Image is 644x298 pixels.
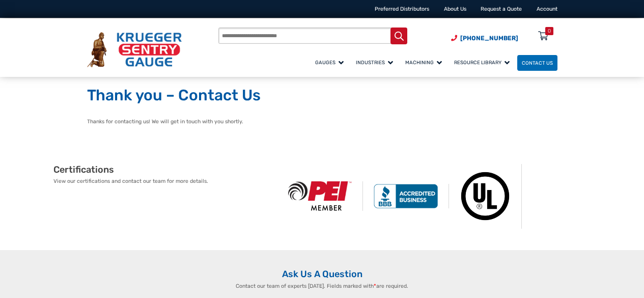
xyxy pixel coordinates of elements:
img: Krueger Sentry Gauge [87,32,182,67]
a: Request a Quote [481,6,522,12]
a: Account [537,6,557,12]
a: Industries [351,53,401,71]
div: 0 [548,27,551,35]
span: Gauges [315,60,344,65]
img: Underwriters Laboratories [449,164,522,229]
a: Gauges [311,53,351,71]
p: Thanks for contacting us! We will get in touch with you shortly. [87,118,557,126]
span: Machining [405,60,442,65]
span: Industries [356,60,393,65]
a: Resource Library [450,53,517,71]
span: Contact Us [522,60,553,66]
img: BBB [363,184,449,208]
h1: Thank you – Contact Us [87,86,557,105]
p: View our certifications and contact our team for more details. [53,177,277,185]
h2: Ask Us A Question [87,268,557,280]
a: Contact Us [517,55,557,71]
a: Preferred Distributors [375,6,429,12]
h2: Certifications [53,164,277,176]
img: PEI Member [277,181,363,211]
a: Phone Number (920) 434-8860 [451,34,518,43]
a: About Us [444,6,466,12]
span: Resource Library [454,60,510,65]
span: [PHONE_NUMBER] [460,35,518,42]
a: Machining [401,53,450,71]
p: Contact our team of experts [DATE]. Fields marked with are required. [198,282,446,290]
